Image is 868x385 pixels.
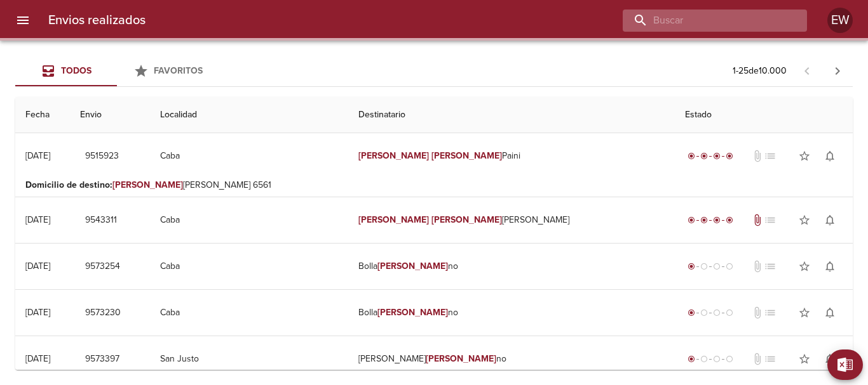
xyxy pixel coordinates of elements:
td: Caba [150,133,348,179]
em: [PERSON_NAME] [358,214,429,225]
span: radio_button_checked [726,216,733,224]
em: [PERSON_NAME] [377,261,448,271]
span: radio_button_unchecked [700,263,708,270]
button: 9573397 [80,348,125,371]
td: Bolla no [348,244,675,289]
button: Activar notificaciones [817,300,843,325]
em: [PERSON_NAME] [431,150,502,161]
span: No tiene pedido asociado [764,353,776,365]
span: No tiene pedido asociado [764,260,776,273]
span: No tiene pedido asociado [764,306,776,319]
div: [DATE] [25,150,50,161]
span: radio_button_checked [700,152,708,160]
button: Agregar a favoritos [792,300,817,325]
span: notifications_none [824,260,836,273]
div: Tabs Envios [15,56,219,86]
button: 9543311 [80,209,122,232]
div: Entregado [685,214,736,226]
button: Exportar Excel [827,349,863,380]
td: Bolla no [348,290,675,336]
span: No tiene pedido asociado [764,150,776,162]
span: 9543311 [85,212,117,228]
span: radio_button_unchecked [713,355,721,363]
td: [PERSON_NAME] [348,197,675,243]
button: 9515923 [80,145,124,168]
button: 9573254 [80,255,125,278]
span: Pagina siguiente [822,56,853,86]
b: Domicilio de destino : [25,179,112,190]
th: Localidad [150,97,348,133]
span: radio_button_checked [713,152,721,160]
em: [PERSON_NAME] [426,353,496,364]
span: radio_button_checked [688,309,695,316]
span: radio_button_unchecked [726,263,733,270]
span: notifications_none [824,353,836,365]
span: radio_button_unchecked [700,309,708,316]
span: star_border [798,150,811,162]
span: radio_button_unchecked [713,309,721,316]
span: Todos [61,65,92,76]
span: notifications_none [824,214,836,226]
button: Agregar a favoritos [792,143,817,169]
div: [DATE] [25,307,50,318]
span: 9515923 [85,148,119,164]
td: Paini [348,133,675,179]
th: Envio [70,97,151,133]
span: star_border [798,306,811,319]
td: San Justo [150,336,348,382]
td: [PERSON_NAME] no [348,336,675,382]
span: radio_button_checked [688,355,695,363]
div: [DATE] [25,353,50,364]
span: radio_button_checked [700,216,708,224]
span: radio_button_unchecked [713,263,721,270]
button: menu [8,5,38,36]
div: Generado [685,260,736,273]
div: EW [827,8,853,33]
span: No tiene documentos adjuntos [751,260,764,273]
span: star_border [798,260,811,273]
span: radio_button_checked [688,263,695,270]
button: Activar notificaciones [817,254,843,279]
span: radio_button_unchecked [726,309,733,316]
button: Agregar a favoritos [792,346,817,372]
span: radio_button_checked [688,216,695,224]
p: 1 - 25 de 10.000 [733,65,787,77]
span: radio_button_unchecked [726,355,733,363]
div: [DATE] [25,214,50,225]
input: buscar [623,10,785,32]
h6: Envios realizados [48,10,146,30]
td: Caba [150,244,348,289]
span: Pagina anterior [792,64,822,77]
span: No tiene documentos adjuntos [751,306,764,319]
div: Generado [685,353,736,365]
em: [PERSON_NAME] [431,214,502,225]
span: Favoritos [154,65,203,76]
button: Activar notificaciones [817,346,843,372]
button: Activar notificaciones [817,143,843,169]
th: Estado [675,97,853,133]
div: Generado [685,306,736,319]
span: radio_button_checked [688,152,695,160]
span: No tiene documentos adjuntos [751,150,764,162]
th: Fecha [15,97,70,133]
button: Agregar a favoritos [792,254,817,279]
span: 9573230 [85,305,121,321]
div: Entregado [685,150,736,162]
span: notifications_none [824,306,836,319]
span: notifications_none [824,150,836,162]
span: star_border [798,353,811,365]
p: [PERSON_NAME] 6561 [25,179,843,192]
span: radio_button_checked [726,152,733,160]
button: 9573230 [80,301,126,325]
span: Tiene documentos adjuntos [751,214,764,226]
div: [DATE] [25,261,50,271]
th: Destinatario [348,97,675,133]
div: Abrir información de usuario [827,8,853,33]
span: radio_button_checked [713,216,721,224]
span: No tiene documentos adjuntos [751,353,764,365]
span: star_border [798,214,811,226]
span: radio_button_unchecked [700,355,708,363]
span: No tiene pedido asociado [764,214,776,226]
td: Caba [150,290,348,336]
em: [PERSON_NAME] [377,307,448,318]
